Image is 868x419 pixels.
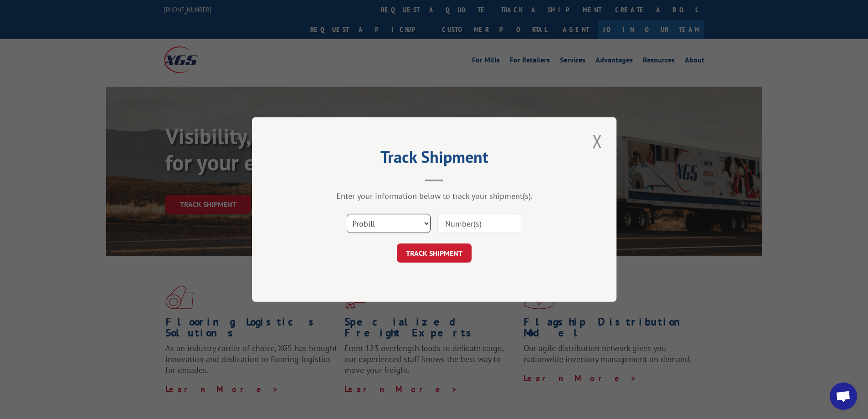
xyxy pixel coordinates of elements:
[298,191,571,201] div: Enter your information below to track your shipment(s).
[830,383,857,410] a: Open chat
[397,243,472,263] button: TRACK SHIPMENT
[298,150,571,168] h2: Track Shipment
[437,214,521,233] input: Number(s)
[590,129,605,154] button: Close modal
